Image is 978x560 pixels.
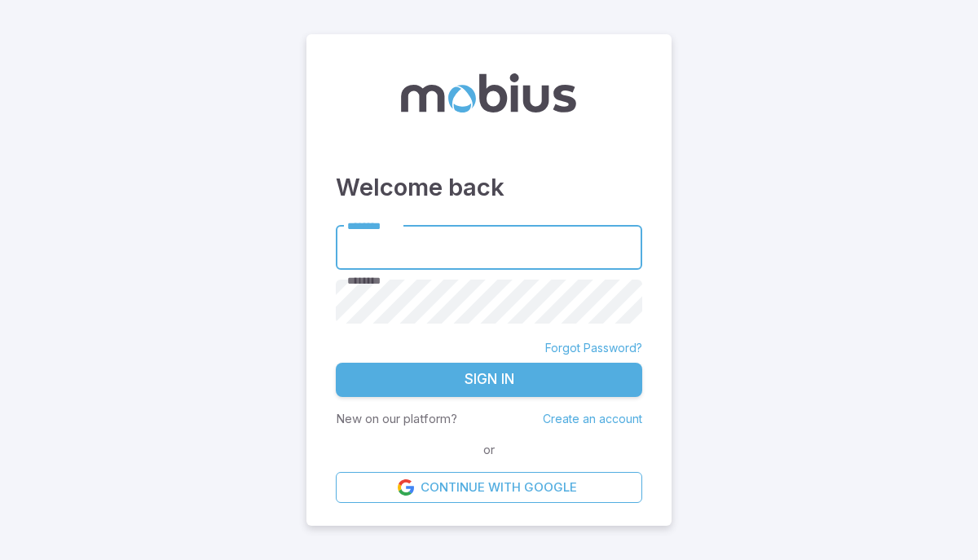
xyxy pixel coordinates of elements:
button: Sign In [336,363,642,397]
a: Forgot Password? [545,340,642,356]
p: New on our platform? [336,410,457,428]
a: Create an account [543,412,642,426]
span: or [479,441,499,459]
h3: Welcome back [336,170,642,205]
a: Continue with Google [336,472,642,503]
